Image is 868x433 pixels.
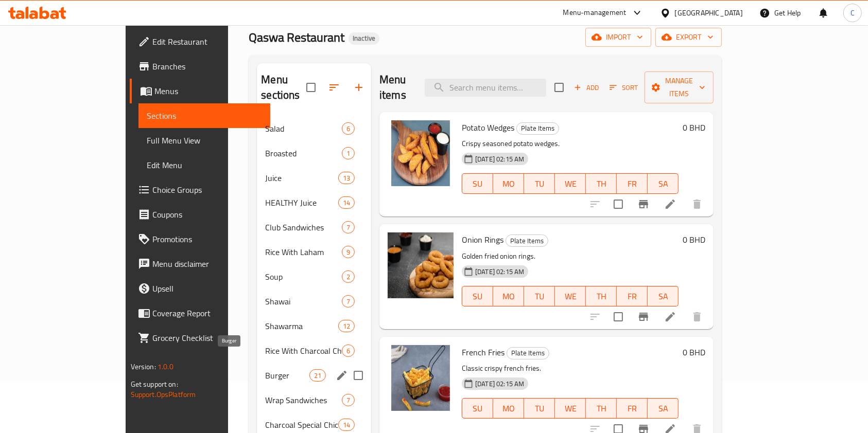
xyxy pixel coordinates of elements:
div: Broasted1 [257,141,371,166]
div: items [342,270,355,283]
span: export [664,31,714,44]
span: WE [559,289,582,304]
span: Club Sandwiches [265,221,342,233]
a: Full Menu View [138,128,271,153]
span: TH [590,176,613,191]
span: Add item [570,80,603,96]
button: Add [570,80,603,96]
span: SA [652,401,674,416]
span: SU [466,401,489,416]
a: Upsell [130,276,271,301]
span: Broasted [265,147,342,159]
span: Menus [154,85,263,97]
span: Burger [265,369,309,382]
span: import [594,31,643,44]
span: Select section [548,77,570,98]
div: Plate Items [506,234,548,247]
div: items [338,320,355,332]
span: Plate Items [506,235,548,247]
span: Onion Rings [462,232,504,247]
img: Potato Wedges [388,120,454,186]
a: Support.OpsPlatform [131,388,196,401]
span: Select to update [607,193,629,215]
span: Charcoal Special Chicken [265,419,338,431]
span: Soup [265,270,342,283]
a: Menus [130,79,271,103]
span: Menu disclaimer [152,258,263,270]
button: WE [555,173,586,194]
button: SU [462,398,493,419]
div: items [342,246,355,258]
button: delete [685,192,709,217]
span: 14 [339,420,354,430]
span: Juice [265,172,338,184]
div: Menu-management [563,7,627,19]
a: Edit menu item [664,198,676,210]
h6: 0 BHD [683,345,705,359]
button: TU [524,173,555,194]
div: Rice With Charcoal Chicken6 [257,338,371,363]
span: Get support on: [131,377,178,391]
p: Golden fried onion rings. [462,250,679,263]
span: MO [497,401,520,416]
span: 12 [339,321,354,331]
button: SU [462,286,493,306]
span: SA [652,289,674,304]
a: Edit Restaurant [130,29,271,54]
span: TH [590,401,613,416]
button: Sort [607,80,640,96]
span: Full Menu View [147,134,263,147]
button: TH [586,286,617,306]
div: Juice13 [257,166,371,190]
span: SU [466,289,489,304]
button: SA [648,173,679,194]
span: SU [466,176,489,191]
span: Rice With Charcoal Chicken [265,345,342,357]
span: Sort items [603,80,645,96]
button: SU [462,173,493,194]
span: Wrap Sandwiches [265,394,342,406]
h6: 0 BHD [683,232,705,247]
span: Sort sections [322,75,346,100]
span: 14 [339,198,354,208]
span: Choice Groups [152,184,263,196]
div: items [342,295,355,308]
span: Manage items [653,75,705,100]
a: Edit Menu [138,153,271,177]
span: HEALTHY Juice [265,196,338,209]
span: Grocery Checklist [152,332,263,344]
div: Salad [265,122,342,135]
span: TH [590,289,613,304]
div: Shawarma [265,320,338,332]
span: Branches [152,60,263,73]
button: FR [617,398,648,419]
div: items [342,345,355,357]
span: Sections [147,110,263,122]
div: items [342,122,355,135]
span: Edit Restaurant [152,35,263,48]
span: SA [652,176,674,191]
span: C [850,7,855,19]
button: SA [648,286,679,306]
span: Rice With Laham [265,246,342,258]
p: Classic crispy french fries. [462,362,679,375]
span: Version: [131,360,156,373]
span: Promotions [152,233,263,245]
button: TU [524,398,555,419]
span: 9 [342,247,354,257]
span: Coverage Report [152,307,263,319]
p: Crispy seasoned potato wedges. [462,137,679,150]
button: FR [617,286,648,306]
div: items [342,221,355,233]
span: TU [528,401,551,416]
a: Branches [130,54,271,79]
span: 7 [342,223,354,232]
div: Soup2 [257,264,371,289]
a: Menu disclaimer [130,251,271,276]
span: Sort [610,82,638,94]
span: Plate Items [507,347,549,359]
span: Coupons [152,208,263,221]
